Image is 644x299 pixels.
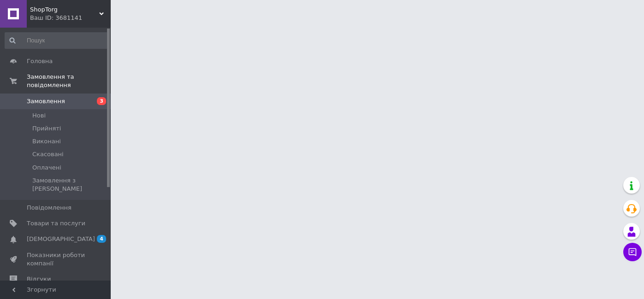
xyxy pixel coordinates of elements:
[30,6,99,14] span: ShopTorg
[623,243,642,261] button: Чат з покупцем
[32,124,61,133] span: Прийняті
[32,176,108,193] span: Замовлення з [PERSON_NAME]
[32,111,46,120] span: Нові
[30,14,111,22] div: Ваш ID: 3681141
[27,57,53,65] span: Головна
[27,97,65,106] span: Замовлення
[27,251,85,268] span: Показники роботи компанії
[27,219,85,228] span: Товари та послуги
[27,235,95,243] span: [DEMOGRAPHIC_DATA]
[32,137,61,146] span: Виконані
[27,275,51,283] span: Відгуки
[27,73,111,89] span: Замовлення та повідомлення
[97,97,106,105] span: 3
[32,164,61,172] span: Оплачені
[97,235,106,243] span: 4
[27,204,72,212] span: Повідомлення
[5,32,109,49] input: Пошук
[32,150,64,158] span: Скасовані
